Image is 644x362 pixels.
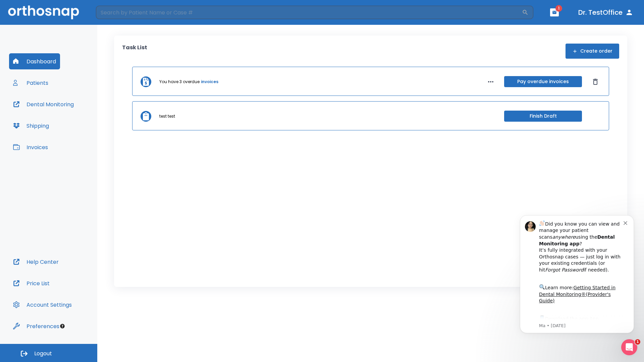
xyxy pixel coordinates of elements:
[9,75,52,91] button: Patients
[635,339,640,345] span: 1
[29,111,89,123] a: App Store
[576,6,636,18] button: Dr. TestOffice
[9,318,63,334] button: Preferences
[9,275,54,291] button: Price List
[159,113,175,119] p: test test
[96,6,522,19] input: Search by Patient Name or Case #
[201,79,218,85] a: invoices
[9,254,63,270] button: Help Center
[566,44,619,59] button: Create order
[590,76,601,87] button: Dismiss
[29,109,114,143] div: Download the app: | ​ Let us know if you need help getting started!
[504,111,582,122] button: Finish Draft
[9,96,78,112] button: Dental Monitoring
[9,139,52,155] button: Invoices
[9,297,76,313] button: Account Settings
[504,76,582,87] button: Pay overdue invoices
[114,14,119,20] button: Dismiss notification
[555,5,562,12] span: 1
[34,350,52,357] span: Logout
[8,5,79,19] img: Orthosnap
[9,53,60,69] button: Dashboard
[9,118,53,134] button: Shipping
[122,44,147,59] p: Task List
[159,79,200,85] p: You have 3 overdue
[59,323,65,329] div: Tooltip anchor
[621,339,637,355] iframe: Intercom live chat
[510,205,644,344] iframe: Intercom notifications message
[29,118,114,124] p: Message from Ma, sent 4w ago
